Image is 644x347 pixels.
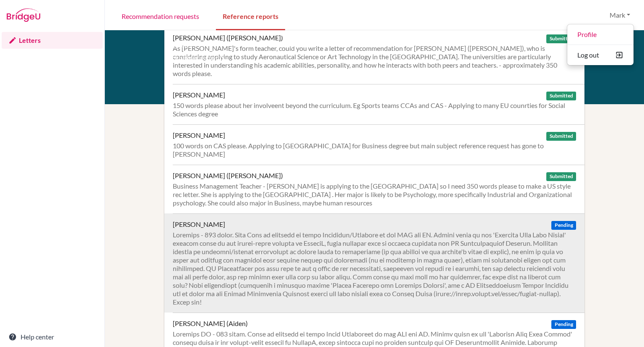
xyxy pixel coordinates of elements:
[567,28,634,41] a: Profile
[168,41,191,49] a: Cookies
[168,28,189,36] a: Privacy
[546,132,576,141] span: Submitted
[546,172,576,181] span: Submitted
[173,319,248,328] div: [PERSON_NAME] (Aiden)
[551,320,576,329] span: Pending
[280,41,316,49] a: Help Center
[173,142,576,158] div: 100 words on CAS please. Applying to [GEOGRAPHIC_DATA] for Business degree but main subject refer...
[606,7,634,23] button: Mark
[168,53,225,61] a: Acknowledgements
[173,182,576,207] div: Business Management Teacher - [PERSON_NAME] is applying to the [GEOGRAPHIC_DATA] so I need 350 wo...
[173,231,576,306] div: Loremips - 893 dolor. Sita Cons ad elitsedd ei tempo Incididun/Utlabore et dol MAG ali EN. Admini...
[173,213,584,313] a: [PERSON_NAME] Pending Loremips - 893 dolor. Sita Cons ad elitsedd ei tempo Incididun/Utlabore et ...
[551,221,576,230] span: Pending
[173,131,225,139] div: [PERSON_NAME]
[546,34,576,43] span: Submitted
[2,32,103,49] a: Letters
[173,124,584,165] a: [PERSON_NAME] Submitted 100 words on CAS please. Applying to [GEOGRAPHIC_DATA] for Business degre...
[7,8,40,22] img: Bridge-U
[173,171,283,180] div: [PERSON_NAME] ([PERSON_NAME])
[173,165,584,213] a: [PERSON_NAME] ([PERSON_NAME]) Submitted Business Management Teacher - [PERSON_NAME] is applying t...
[546,92,576,100] span: Submitted
[173,91,225,99] div: [PERSON_NAME]
[567,24,634,66] ul: Mark
[173,220,225,229] div: [PERSON_NAME]
[567,48,634,62] button: Log out
[173,101,576,118] div: 150 words please about her involveent beyond the curriculum. Eg Sports teams CCAs and CAS - Apply...
[173,84,584,124] a: [PERSON_NAME] Submitted 150 words please about her involveent beyond the curriculum. Eg Sports te...
[173,44,576,78] div: As [PERSON_NAME]'s form teacher, could you write a letter of recommendation for [PERSON_NAME] ([P...
[115,1,206,30] a: Recommendation requests
[2,329,103,345] a: Help center
[216,1,285,30] a: Reference reports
